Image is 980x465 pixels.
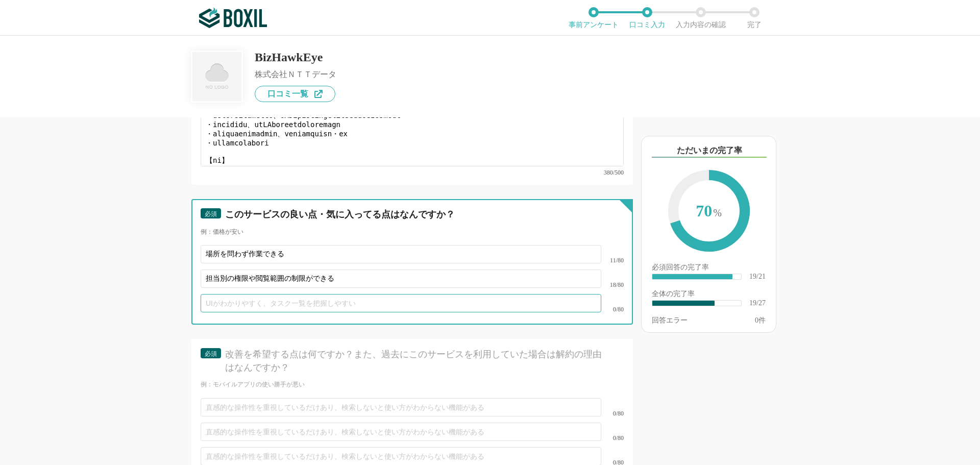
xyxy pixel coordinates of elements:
[652,301,715,306] div: ​
[267,90,308,98] span: 口コミ一覧
[201,423,601,441] input: 直感的な操作性を重視しているだけあり、検索しないと使い方がわからない機能がある
[652,274,732,279] div: ​
[678,180,740,243] span: 70
[201,380,624,389] div: 例：モバイルアプリの使い勝手が悪い
[652,317,688,324] div: 回答エラー
[201,169,624,176] div: 380/500
[601,306,624,312] div: 0/80
[567,7,620,29] li: 事前アンケート
[652,290,766,300] div: 全体の完了率
[601,282,624,288] div: 18/80
[205,210,217,217] span: 必須
[601,435,624,441] div: 0/80
[749,300,766,307] div: 19/27
[225,208,606,221] div: このサービスの良い点・気に入ってる点はなんですか？
[255,51,336,63] div: BizHawkEye
[755,316,758,324] span: 0
[727,7,781,29] li: 完了
[713,207,722,218] span: %
[601,410,624,417] div: 0/80
[255,70,336,79] div: 株式会社ＮＴＴデータ
[199,8,267,28] img: ボクシルSaaS_ロゴ
[755,317,766,324] div: 件
[201,294,601,312] input: UIがわかりやすく、タスク一覧を把握しやすい
[201,270,601,288] input: UIがわかりやすく、タスク一覧を把握しやすい
[652,144,767,158] div: ただいまの完了率
[225,348,606,374] div: 改善を希望する点は何ですか？また、過去にこのサービスを利用していた場合は解約の理由はなんですか？
[201,228,624,236] div: 例：価格が安い
[201,398,601,417] input: 直感的な操作性を重視しているだけあり、検索しないと使い方がわからない機能がある
[620,7,674,29] li: 口コミ入力
[255,86,335,102] a: 口コミ一覧
[601,257,624,263] div: 11/80
[201,245,601,263] input: UIがわかりやすく、タスク一覧を把握しやすい
[652,264,766,273] div: 必須回答の完了率
[205,350,217,357] span: 必須
[749,273,766,280] div: 19/21
[674,7,727,29] li: 入力内容の確認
